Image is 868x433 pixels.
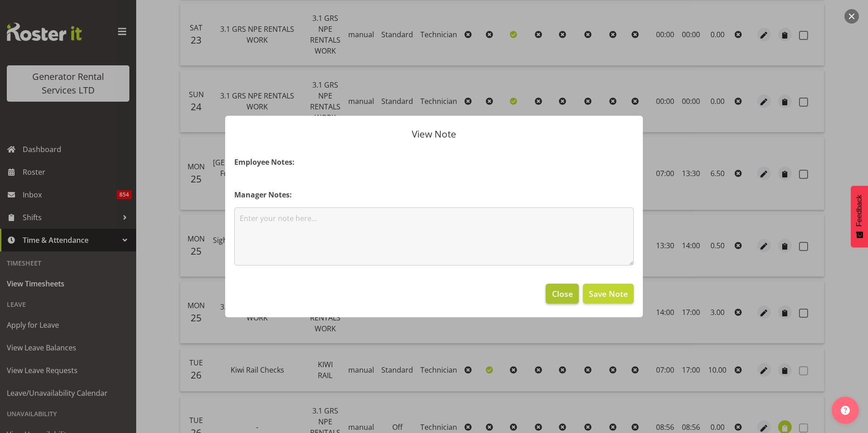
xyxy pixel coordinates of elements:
[234,189,634,200] h4: Manager Notes:
[851,186,868,247] button: Feedback - Show survey
[855,195,863,226] span: Feedback
[589,288,628,300] span: Save Note
[234,129,634,139] p: View Note
[546,284,578,304] button: Close
[841,406,850,415] img: help-xxl-2.png
[234,157,634,167] h4: Employee Notes:
[552,288,573,300] span: Close
[583,284,634,304] button: Save Note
